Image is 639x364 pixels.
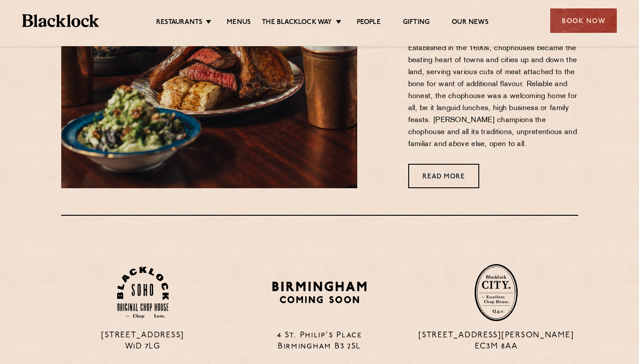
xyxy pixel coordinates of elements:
a: Gifting [403,18,430,28]
img: BIRMINGHAM-P22_-e1747915156957.png [271,278,369,306]
p: [STREET_ADDRESS][PERSON_NAME] EC3M 8AA [414,330,578,352]
p: 4 St. Philip's Place Birmingham B3 2SL [238,330,401,352]
a: Read More [408,164,479,188]
a: People [357,18,381,28]
a: Menus [227,18,251,28]
p: Established in the 1690s, chophouses became the beating heart of towns and cities up and down the... [408,43,578,150]
img: Soho-stamp-default.svg [117,267,169,319]
p: [STREET_ADDRESS] W1D 7LG [61,330,225,352]
a: Our News [452,18,489,28]
img: BL_Textured_Logo-footer-cropped.svg [22,14,99,27]
div: Book Now [550,8,617,33]
a: Restaurants [156,18,202,28]
img: City-stamp-default.svg [474,264,518,321]
a: The Blacklock Way [262,18,332,28]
